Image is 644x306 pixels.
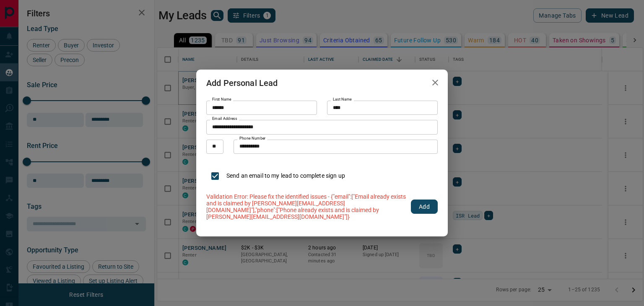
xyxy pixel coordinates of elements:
label: First Name [212,97,231,102]
p: Validation Error: Please fix the identified issues - {"email":["Email already exists and is claim... [206,193,406,220]
label: Email Address [212,116,237,122]
button: Add [411,200,438,214]
h2: Add Personal Lead [196,70,288,96]
label: Last Name [333,97,352,102]
p: Send an email to my lead to complete sign up [226,171,345,180]
label: Phone Number [239,136,266,141]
